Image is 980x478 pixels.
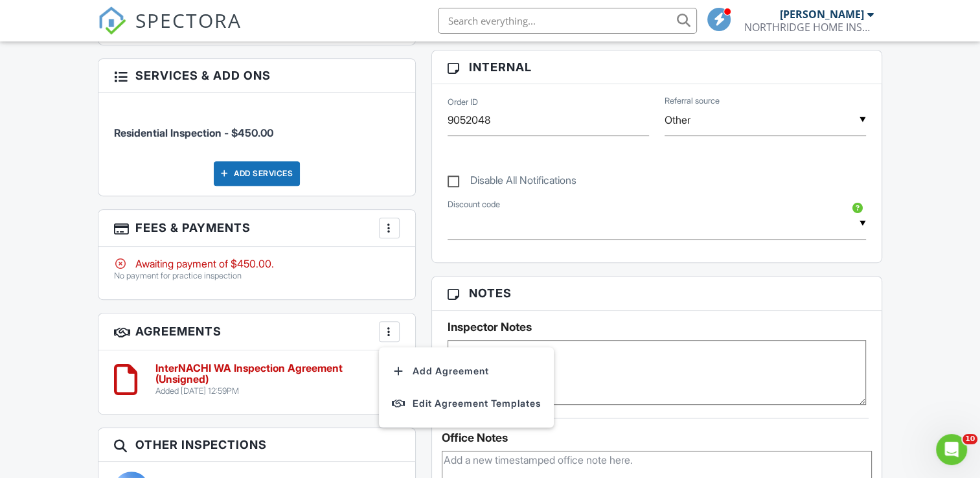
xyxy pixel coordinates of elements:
[98,59,415,93] h3: Services & Add ons
[936,434,967,465] iframe: Intercom live chat
[448,97,478,108] label: Order ID
[98,313,415,350] h3: Agreements
[442,431,872,444] div: Office Notes
[665,95,720,107] label: Referral source
[448,340,866,405] textarea: Practice Inspection
[155,386,378,396] div: Added [DATE] 12:59PM
[98,17,242,45] a: SPECTORA
[744,21,874,34] div: NORTHRIDGE HOME INSPECTIONS LLC
[963,434,977,444] span: 10
[432,277,882,310] h3: Notes
[448,174,576,190] label: Disable All Notifications
[98,210,415,247] h3: Fees & Payments
[114,271,399,281] p: No payment for practice inspection
[448,199,500,211] label: Discount code
[98,6,126,35] img: The Best Home Inspection Software - Spectora
[432,51,882,84] h3: Internal
[155,363,378,397] a: InterNACHI WA Inspection Agreement (Unsigned) Added [DATE] 12:59PM
[438,8,697,34] input: Search everything...
[155,363,378,385] h6: InterNACHI WA Inspection Agreement (Unsigned)
[780,8,864,21] div: [PERSON_NAME]
[114,126,273,139] span: Residential Inspection - $450.00
[114,256,399,271] div: Awaiting payment of $450.00.
[214,161,300,186] div: Add Services
[448,321,866,334] h5: Inspector Notes
[98,428,415,462] h3: Other Inspections
[114,102,399,150] li: Service: Residential Inspection
[135,6,242,34] span: SPECTORA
